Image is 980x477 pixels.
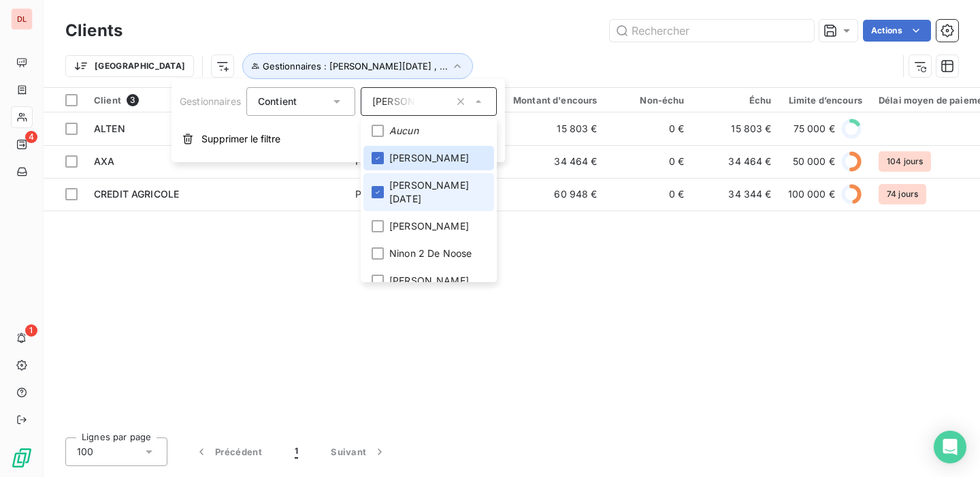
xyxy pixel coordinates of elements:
span: 50 000 € [793,155,835,168]
td: 0 € [606,145,693,178]
input: Rechercher [610,20,814,42]
span: [PERSON_NAME] [389,151,469,165]
td: 15 803 € [489,112,606,145]
span: [PERSON_NAME] [389,219,469,233]
td: 34 464 € [489,145,606,178]
span: CREDIT AGRICOLE [94,188,179,200]
div: Plan clients standard [355,187,451,201]
h3: Clients [65,18,122,43]
span: Contient [258,95,297,107]
td: 0 € [606,178,693,211]
div: Limite d’encours [788,95,862,106]
div: Échu [701,95,772,106]
td: 60 948 € [489,178,606,211]
span: [PERSON_NAME] [389,274,469,288]
span: Client [94,95,121,106]
span: 74 jours [879,184,926,204]
button: Précédent [178,437,278,466]
button: 1 [278,437,314,466]
div: Non-échu [614,95,685,106]
td: 15 803 € [693,112,780,145]
div: Montant d'encours [497,95,598,106]
div: Open Intercom Messenger [934,431,966,463]
span: 1 [25,324,37,337]
span: ALTEN [94,123,125,134]
button: Actions [863,20,931,42]
span: Gestionnaires [180,95,241,107]
td: 34 344 € [693,178,780,211]
button: Gestionnaires : [PERSON_NAME][DATE] , ... [242,53,473,79]
span: 104 jours [879,151,931,172]
span: 1 [295,445,298,459]
img: Logo LeanPay [11,447,33,469]
button: Suivant [314,437,403,466]
span: 75 000 € [794,122,835,136]
span: 100 [77,445,93,459]
span: AXA [94,155,114,167]
span: [PERSON_NAME][DATE] [372,95,484,108]
span: 3 [127,94,139,106]
span: Gestionnaires : [PERSON_NAME][DATE] , ... [263,61,448,72]
span: 4 [25,131,37,143]
button: Supprimer le filtre [171,124,505,154]
span: [PERSON_NAME][DATE] [389,179,486,206]
span: 100 000 € [788,187,835,201]
button: [GEOGRAPHIC_DATA] [65,55,194,77]
span: Aucun [389,124,419,138]
span: Supprimer le filtre [201,132,280,146]
div: DL [11,8,33,30]
span: Ninon 2 De Noose [389,247,472,260]
td: 0 € [606,112,693,145]
td: 34 464 € [693,145,780,178]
